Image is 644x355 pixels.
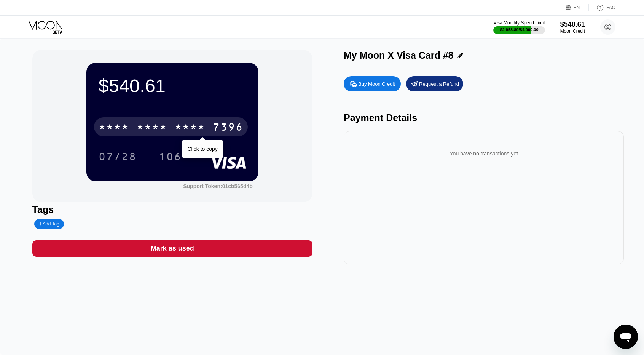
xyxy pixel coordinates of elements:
div: 7396 [213,122,243,134]
div: Click to copy [187,146,217,152]
div: FAQ [589,4,615,11]
div: Support Token:01cb565d4b [183,183,253,189]
div: $540.61 [560,21,585,29]
div: EN [574,5,580,10]
div: EN [566,4,589,11]
div: Buy Moon Credit [358,81,395,87]
div: Support Token: 01cb565d4b [183,183,253,189]
div: Mark as used [151,244,194,253]
div: Moon Credit [560,29,585,34]
div: Mark as used [32,240,312,257]
div: Add Tag [34,219,64,229]
div: Visa Monthly Spend Limit [493,20,545,26]
div: My Moon X Visa Card #8 [344,50,454,61]
div: FAQ [606,5,615,10]
div: Buy Moon Credit [344,76,401,91]
div: Add Tag [39,221,59,227]
div: 106 [153,147,187,166]
div: 106 [159,152,182,164]
div: $540.61Moon Credit [560,21,585,34]
div: Payment Details [344,112,624,123]
div: $2,958.89 / $4,000.00 [500,27,539,32]
div: Request a Refund [406,76,463,91]
div: 07/28 [99,152,137,164]
div: You have no transactions yet [350,143,618,164]
div: $540.61 [99,75,246,96]
div: 07/28 [93,147,142,166]
div: Tags [32,204,312,215]
iframe: Button to launch messaging window, conversation in progress [614,325,638,349]
div: Request a Refund [419,81,459,87]
div: Visa Monthly Spend Limit$2,958.89/$4,000.00 [493,20,545,34]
